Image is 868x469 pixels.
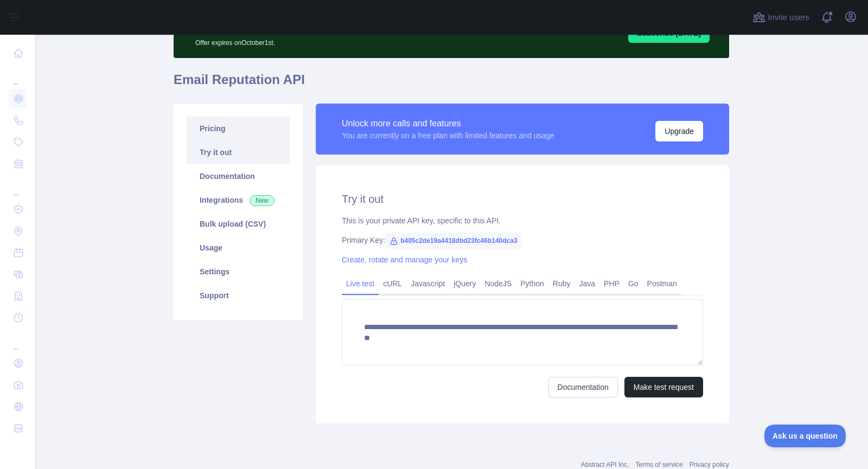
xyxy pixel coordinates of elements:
[342,130,554,141] div: You are currently on a free plan with limited features and usage
[599,275,624,292] a: PHP
[385,233,521,249] span: b405c2de19a4418dbd23fc46b140dca3
[342,117,554,130] div: Unlock more calls and features
[250,195,275,206] span: New
[187,117,290,140] a: Pricing
[581,461,629,468] a: Abstract API Inc.
[342,215,703,226] div: This is your private API key, specific to this API.
[187,188,290,212] a: Integrations New
[575,275,600,292] a: Java
[174,71,729,97] h1: Email Reputation API
[655,121,703,142] button: Upgrade
[187,212,290,236] a: Bulk upload (CSV)
[342,255,467,264] a: Create, rotate and manage your keys
[9,65,26,87] div: ...
[9,176,26,197] div: ...
[187,236,290,260] a: Usage
[9,330,26,351] div: ...
[548,377,618,397] a: Documentation
[342,191,703,207] h2: Try it out
[342,275,379,292] a: Live test
[449,275,480,292] a: jQuery
[187,284,290,307] a: Support
[342,235,703,246] div: Primary Key:
[406,275,449,292] a: Javascript
[768,11,809,24] span: Invite users
[195,34,493,47] p: Offer expires on October 1st.
[690,461,729,468] a: Privacy policy
[624,377,703,397] button: Make test request
[643,275,681,292] a: Postman
[516,275,548,292] a: Python
[764,425,846,447] iframe: Toggle Customer Support
[548,275,575,292] a: Ruby
[187,260,290,284] a: Settings
[480,275,516,292] a: NodeJS
[750,9,812,26] button: Invite users
[187,140,290,164] a: Try it out
[379,275,406,292] a: cURL
[635,461,682,468] a: Terms of service
[187,164,290,188] a: Documentation
[624,275,643,292] a: Go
